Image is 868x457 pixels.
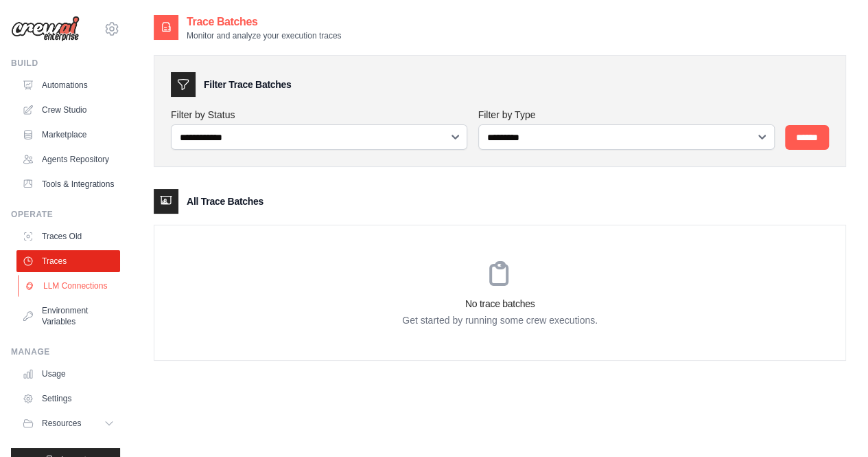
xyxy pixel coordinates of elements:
a: Automations [16,74,120,96]
p: Get started by running some crew executions. [154,313,845,327]
a: LLM Connections [18,275,121,297]
div: Manage [11,346,120,357]
div: Operate [11,209,120,220]
h3: Filter Trace Batches [204,78,291,91]
a: Crew Studio [16,99,120,121]
img: Logo [11,16,80,42]
h2: Trace Batches [187,14,341,30]
p: Monitor and analyze your execution traces [187,30,341,41]
button: Resources [16,412,120,434]
a: Settings [16,388,120,410]
a: Agents Repository [16,148,120,170]
a: Usage [16,363,120,385]
label: Filter by Type [478,108,775,122]
a: Traces Old [16,225,120,247]
a: Marketplace [16,124,120,146]
h3: All Trace Batches [187,194,263,208]
div: Build [11,58,120,69]
a: Environment Variables [16,300,120,333]
span: Resources [42,418,81,429]
a: Tools & Integrations [16,173,120,195]
label: Filter by Status [171,108,467,122]
h3: No trace batches [154,297,845,311]
a: Traces [16,250,120,272]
